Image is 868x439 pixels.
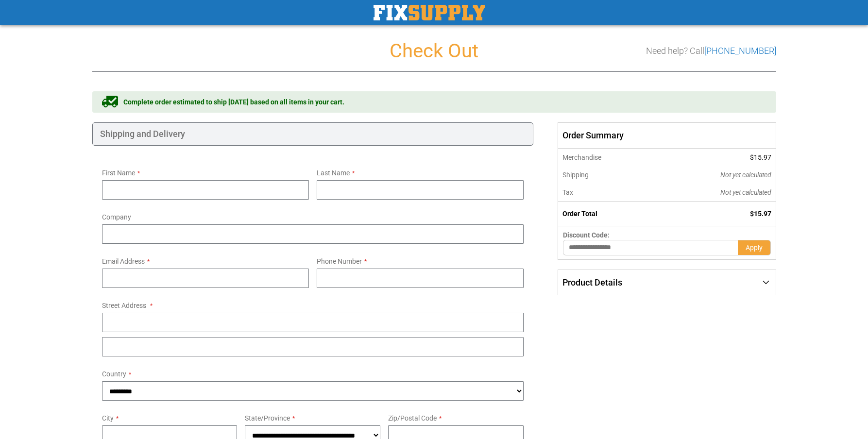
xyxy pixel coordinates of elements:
span: $15.97 [750,210,771,218]
span: First Name [102,169,135,177]
span: Shipping [562,171,589,179]
span: City [102,414,114,422]
span: Country [102,370,126,378]
span: Discount Code: [563,231,610,239]
span: Last Name [317,169,350,177]
span: Not yet calculated [720,171,771,179]
span: Not yet calculated [720,188,771,196]
strong: Order Total [562,210,597,218]
span: Complete order estimated to ship [DATE] based on all items in your cart. [123,97,344,107]
span: Street Address [102,302,146,309]
span: State/Province [245,414,290,422]
th: Tax [558,184,655,202]
a: store logo [374,5,485,20]
button: Apply [738,240,771,255]
span: Zip/Postal Code [388,414,437,422]
img: Fix Industrial Supply [374,5,485,20]
span: Order Summary [558,122,776,149]
div: Shipping and Delivery [92,122,534,146]
span: Apply [746,244,763,252]
h3: Need help? Call [646,46,776,56]
a: [PHONE_NUMBER] [704,46,776,56]
span: $15.97 [750,153,771,161]
span: Phone Number [317,257,362,265]
span: Product Details [562,277,622,287]
span: Company [102,213,131,221]
span: Email Address [102,257,145,265]
h1: Check Out [92,40,776,62]
th: Merchandise [558,149,655,166]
